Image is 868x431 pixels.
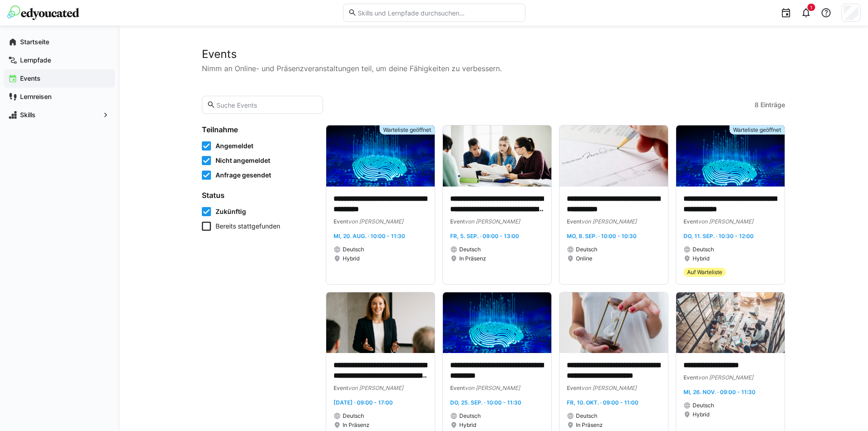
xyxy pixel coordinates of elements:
[216,101,318,109] input: Suche Events
[343,246,364,253] span: Deutsch
[343,421,370,429] span: In Präsenz
[698,374,753,381] span: von [PERSON_NAME]
[348,218,403,225] span: von [PERSON_NAME]
[343,412,364,420] span: Deutsch
[459,421,476,429] span: Hybrid
[450,384,465,391] span: Event
[683,389,755,395] span: Mi, 26. Nov. · 09:00 - 11:30
[567,233,637,239] span: Mo, 8. Sep. · 10:00 - 10:30
[450,399,521,406] span: Do, 25. Sep. · 10:00 - 11:30
[693,246,714,253] span: Deutsch
[560,292,668,353] img: image
[216,141,253,151] span: Angemeldet
[334,399,393,406] span: [DATE] · 09:00 - 17:00
[693,402,714,409] span: Deutsch
[202,191,315,200] h4: Status
[698,218,753,225] span: von [PERSON_NAME]
[693,411,709,418] span: Hybrid
[687,269,722,276] span: Auf Warteliste
[334,233,405,239] span: Mi, 20. Aug. · 10:00 - 11:30
[343,255,360,262] span: Hybrid
[567,384,581,391] span: Event
[334,384,348,391] span: Event
[216,222,280,231] span: Bereits stattgefunden
[202,125,315,134] h4: Teilnahme
[733,126,781,134] span: Warteliste geöffnet
[383,126,431,134] span: Warteliste geöffnet
[459,412,481,420] span: Deutsch
[560,125,668,187] img: image
[216,156,270,165] span: Nicht angemeldet
[459,246,481,253] span: Deutsch
[357,9,520,17] input: Skills und Lernpfade durchsuchen…
[450,218,465,225] span: Event
[459,255,486,262] span: In Präsenz
[202,47,785,61] h2: Events
[326,292,435,353] img: image
[443,292,551,353] img: image
[567,218,581,225] span: Event
[348,384,403,391] span: von [PERSON_NAME]
[755,100,759,109] span: 8
[683,218,698,225] span: Event
[216,207,246,216] span: Zukünftig
[326,125,435,187] img: image
[216,171,271,180] span: Anfrage gesendet
[693,255,709,262] span: Hybrid
[465,218,520,225] span: von [PERSON_NAME]
[581,218,637,225] span: von [PERSON_NAME]
[676,292,785,353] img: image
[576,412,597,420] span: Deutsch
[443,125,551,187] img: image
[581,384,637,391] span: von [PERSON_NAME]
[683,233,754,239] span: Do, 11. Sep. · 10:30 - 12:00
[334,218,348,225] span: Event
[676,125,785,187] img: image
[683,374,698,381] span: Event
[576,421,603,429] span: In Präsenz
[465,384,520,391] span: von [PERSON_NAME]
[760,100,785,109] span: Einträge
[576,246,597,253] span: Deutsch
[810,5,812,10] span: 1
[576,255,592,262] span: Online
[202,63,785,74] p: Nimm an Online- und Präsenzveranstaltungen teil, um deine Fähigkeiten zu verbessern.
[450,233,519,239] span: Fr, 5. Sep. · 09:00 - 13:00
[567,399,638,406] span: Fr, 10. Okt. · 09:00 - 11:00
